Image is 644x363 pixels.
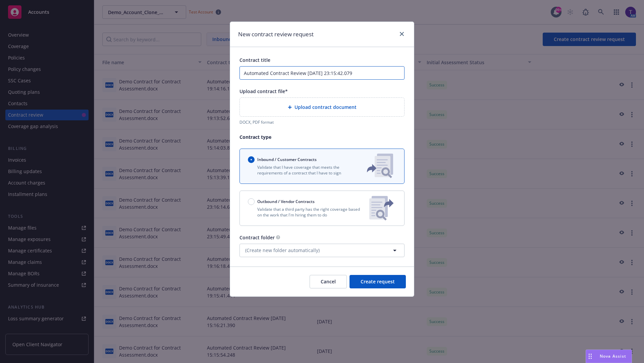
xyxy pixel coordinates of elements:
[238,30,314,39] h1: New contract review request
[350,275,406,288] button: Create request
[248,164,356,176] p: Validate that I have coverage that meets the requirements of a contract that I have to sign
[239,133,405,140] p: Contract type
[248,198,255,205] input: Outbound / Vendor Contracts
[586,350,632,363] button: Nova Assist
[248,156,255,163] input: Inbound / Customer Contracts
[310,275,347,288] button: Cancel
[239,234,275,241] span: Contract folder
[257,199,315,204] span: Outbound / Vendor Contracts
[239,66,405,80] input: Enter a title for this contract
[239,97,405,117] div: Upload contract document
[294,104,357,111] span: Upload contract document
[361,278,395,285] span: Create request
[586,350,594,363] div: Drag to move
[321,278,336,285] span: Cancel
[239,119,405,125] div: DOCX, PDF format
[248,206,364,218] p: Validate that a third party has the right coverage based on the work that I'm hiring them to do
[239,88,288,94] span: Upload contract file*
[245,247,320,254] span: (Create new folder automatically)
[239,244,405,257] button: (Create new folder automatically)
[239,57,270,63] span: Contract title
[239,149,405,184] button: Inbound / Customer ContractsValidate that I have coverage that meets the requirements of a contra...
[239,191,405,226] button: Outbound / Vendor ContractsValidate that a third party has the right coverage based on the work t...
[398,30,406,38] a: close
[257,157,317,162] span: Inbound / Customer Contracts
[600,353,626,359] span: Nova Assist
